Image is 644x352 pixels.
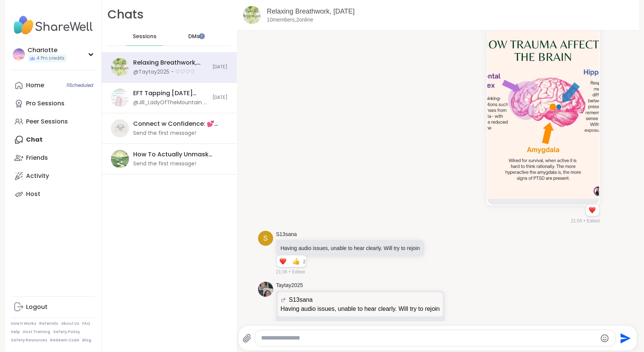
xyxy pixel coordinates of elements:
[26,81,45,90] div: Home
[588,207,596,213] button: Reactions: love
[11,167,95,185] a: Activity
[292,269,305,275] span: Edited
[26,303,48,311] div: Logout
[487,19,599,199] img: image.png
[134,68,195,76] div: @Taytay2025 - ♡♡♡♡
[276,269,287,275] span: 21:06
[277,255,303,267] div: Reaction list
[40,321,58,326] a: Referrals
[26,117,68,126] div: Peer Sessions
[276,231,297,238] a: S13sana
[61,321,80,326] a: About Us
[292,258,300,264] button: Reactions: like
[267,8,355,15] a: Relaxing Breathwork, [DATE]
[111,119,129,137] img: Connect w Confidence: 💕 Online Dating 💕, Sep 10
[11,12,95,39] img: ShareWell Nav Logo
[54,329,80,335] a: Safety Policy
[263,233,267,244] span: S
[276,282,303,289] a: Taytay2025
[289,269,290,275] span: •
[281,244,420,252] p: Having audio issues, unable to hear clearly. Will try to rejoin
[23,329,51,335] a: Host Training
[83,321,91,326] a: FAQ
[67,82,94,88] span: 11 Scheduled
[108,6,144,23] h1: Chats
[26,99,65,108] div: Pro Sessions
[11,76,95,94] a: Home11Scheduled
[289,295,313,304] span: S13sana
[111,58,129,76] img: Relaxing Breathwork, Sep 08
[188,33,200,40] span: DMs
[134,59,208,67] div: Relaxing Breathwork, [DATE]
[600,334,609,343] button: Emoji picker
[267,16,314,24] p: 10 members, 2 online
[11,298,95,316] a: Logout
[26,172,49,180] div: Activity
[279,258,287,264] button: Reactions: love
[134,150,223,159] div: How To Actually Unmask Your [MEDICAL_DATA], [DATE]
[134,130,197,137] div: Send the first message!
[11,338,48,343] a: Safety Resources
[134,120,223,128] div: Connect w Confidence: 💕 Online Dating 💕, [DATE]
[134,160,197,168] div: Send the first message!
[213,64,228,70] span: [DATE]
[134,99,208,107] div: @Jill_LadyOfTheMountain - I really love this perspective. And again I want to say that if you are...
[11,329,20,335] a: Help
[616,330,633,347] button: Send
[13,48,25,60] img: CharIotte
[261,334,597,342] textarea: Type your message
[26,154,48,162] div: Friends
[11,113,95,131] a: Peer Sessions
[199,33,205,39] iframe: Spotlight
[258,282,273,297] img: https://sharewell-space-live.sfo3.digitaloceanspaces.com/user-generated/455f6490-58f0-40b2-a8cb-0...
[133,33,157,40] span: Sessions
[281,304,440,313] p: Having audio issues, unable to hear clearly. Will try to rejoin
[584,218,585,224] span: •
[26,190,41,198] div: Host
[134,89,208,97] div: EFT Tapping [DATE] Practice, [DATE]
[571,218,582,224] span: 21:05
[281,321,440,329] p: [PERSON_NAME] is having issues dont feel bad
[111,89,129,107] img: EFT Tapping Monday Practice, Sep 08
[243,6,261,24] img: Relaxing Breathwork, Sep 08
[37,55,65,62] span: 4 Pro credits
[11,149,95,167] a: Friends
[213,94,228,101] span: [DATE]
[303,258,306,265] span: 2
[11,321,37,326] a: How It Works
[51,338,80,343] a: Redeem Code
[587,218,599,224] span: Edited
[83,338,92,343] a: Blog
[11,185,95,203] a: Host
[11,94,95,113] a: Pro Sessions
[28,46,66,54] div: CharIotte
[111,150,129,168] img: How To Actually Unmask Your Autism, Sep 11
[586,204,599,216] div: Reaction list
